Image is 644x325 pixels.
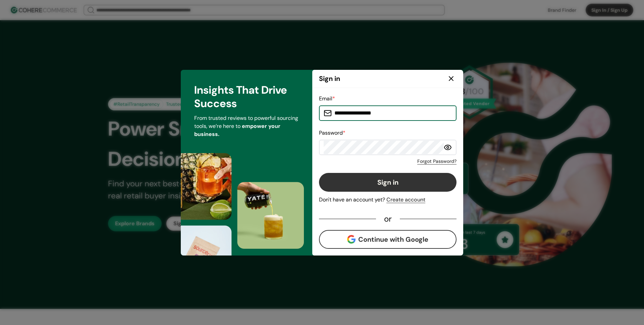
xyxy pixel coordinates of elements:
label: Email [319,95,335,102]
div: Create account [386,196,425,204]
button: Continue with Google [319,230,457,249]
span: empower your business. [194,123,280,138]
p: From trusted reviews to powerful sourcing tools, we’re here to [194,114,299,138]
label: Password [319,129,345,136]
a: Forgot Password? [417,158,457,165]
h3: Insights That Drive Success [194,83,299,110]
div: or [376,216,400,222]
div: Don't have an account yet? [319,196,457,204]
h2: Sign in [319,74,340,84]
button: Sign in [319,173,457,192]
